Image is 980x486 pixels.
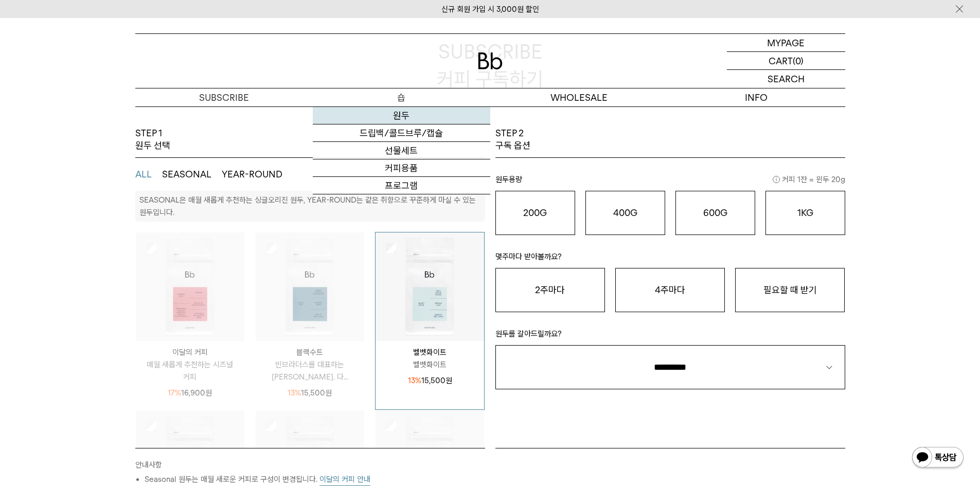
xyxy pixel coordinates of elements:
[769,52,793,69] p: CART
[135,127,170,152] p: STEP 1 원두 선택
[585,191,665,235] button: 400G
[441,5,539,14] a: 신규 회원 가입 시 3,000원 할인
[376,358,484,371] p: 벨벳화이트
[376,232,484,341] img: 상품이미지
[136,346,244,358] p: 이달의 커피
[139,195,476,217] p: SEASONAL은 매월 새롭게 추천하는 싱글오리진 원두, YEAR-ROUND는 같은 취향으로 꾸준하게 마실 수 있는 원두입니다.
[797,207,813,218] o: 1KG
[668,88,845,106] p: INFO
[765,191,845,235] button: 1KG
[313,124,490,142] a: 드립백/콜드브루/캡슐
[256,346,364,358] p: 블랙수트
[408,376,421,385] span: 13%
[495,250,845,268] p: 몇주마다 받아볼까요?
[615,268,725,312] button: 4주마다
[288,388,301,398] span: 13%
[222,168,282,181] button: YEAR-ROUND
[523,207,547,218] o: 200G
[135,88,313,106] a: SUBSCRIBE
[793,52,804,69] p: (0)
[408,374,452,387] p: 15,500
[162,168,211,181] button: SEASONAL
[136,358,244,383] p: 매월 새롭게 추천하는 시즈널 커피
[168,387,212,399] p: 16,900
[205,388,212,398] span: 원
[313,177,490,194] a: 프로그램
[256,358,364,383] p: 빈브라더스를 대표하는 [PERSON_NAME]. 다...
[376,346,484,358] p: 벨벳화이트
[313,107,490,124] a: 원두
[495,127,530,152] p: STEP 2 구독 옵션
[767,34,805,51] p: MYPAGE
[773,173,845,186] span: 커피 1잔 = 윈두 20g
[135,168,152,181] button: ALL
[446,376,452,385] span: 원
[703,207,727,218] o: 600G
[325,388,332,398] span: 원
[313,88,490,106] a: 숍
[675,191,755,235] button: 600G
[490,88,668,106] p: WHOLESALE
[313,142,490,159] a: 선물세트
[495,191,575,235] button: 200G
[735,268,845,312] button: 필요할 때 받기
[727,52,845,70] a: CART (0)
[495,268,605,312] button: 2주마다
[135,459,485,473] p: 안내사항
[168,388,181,398] span: 17%
[495,328,845,345] p: 원두를 갈아드릴까요?
[313,159,490,177] a: 커피용품
[613,207,637,218] o: 400G
[727,34,845,52] a: MYPAGE
[256,232,364,341] img: 상품이미지
[145,473,485,486] li: Seasonal 원두는 매월 새로운 커피로 구성이 변경됩니다.
[911,446,965,471] img: 카카오톡 채널 1:1 채팅 버튼
[478,52,503,69] img: 로고
[495,173,845,191] p: 원두용량
[768,70,805,88] p: SEARCH
[136,232,244,341] img: 상품이미지
[288,387,332,399] p: 15,500
[319,473,370,486] button: 이달의 커피 안내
